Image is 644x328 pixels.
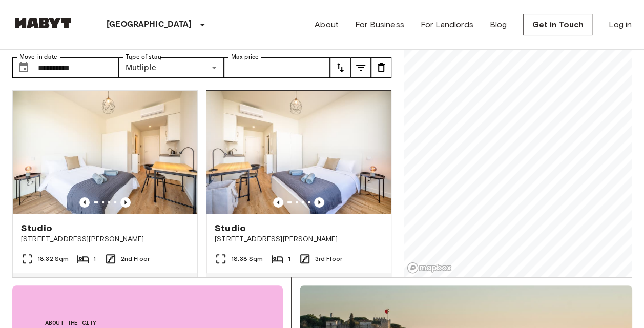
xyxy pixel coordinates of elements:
button: tune [330,57,350,78]
a: For Business [355,18,404,31]
span: 3rd Floor [315,254,342,263]
button: tune [371,57,391,78]
label: Move-in date [19,53,57,61]
button: Previous image [79,197,90,208]
span: Studio [21,222,52,234]
button: tune [350,57,371,78]
div: Mutliple [118,57,224,78]
label: Max price [231,53,259,61]
a: For Landlords [421,18,473,31]
img: Marketing picture of unit PT-17-148-303-01 [206,91,391,214]
a: Mapbox logo [407,262,452,274]
a: Get in Touch [523,14,592,35]
button: Choose date, selected date is 4 Oct 2025 [13,57,34,78]
button: Previous image [273,197,283,208]
span: 18.32 Sqm [37,254,69,263]
button: Previous image [120,197,131,208]
span: 1 [287,254,290,263]
span: 1 [93,254,96,263]
button: Previous image [314,197,324,208]
label: Type of stay [126,53,161,61]
p: [GEOGRAPHIC_DATA] [107,18,192,31]
span: [STREET_ADDRESS][PERSON_NAME] [215,234,383,244]
a: Marketing picture of unit PT-17-148-204-01Previous imagePrevious imageStudio[STREET_ADDRESS][PERS... [12,90,198,309]
a: About [315,18,339,31]
a: Marketing picture of unit PT-17-148-303-01Previous imagePrevious imageStudio[STREET_ADDRESS][PERS... [206,90,391,309]
a: Blog [490,18,507,31]
span: 18.38 Sqm [231,254,263,263]
img: Marketing picture of unit PT-17-148-204-01 [13,91,197,214]
span: About the city [45,318,250,327]
a: Log in [609,18,632,31]
span: 2nd Floor [121,254,150,263]
img: Habyt [12,18,74,28]
span: [STREET_ADDRESS][PERSON_NAME] [21,234,189,244]
span: Studio [215,222,246,234]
